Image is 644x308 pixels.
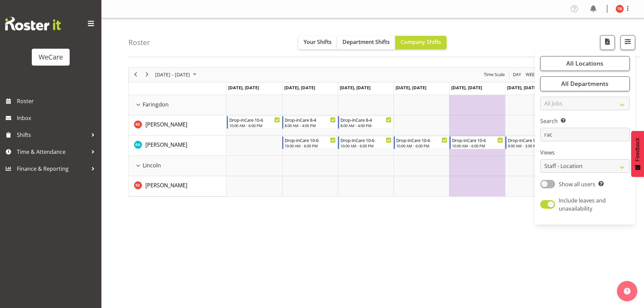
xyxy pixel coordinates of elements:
span: [DATE], [DATE] [451,85,482,91]
button: Your Shifts [298,36,337,49]
span: Your Shifts [304,38,332,46]
div: Drop-inCare 8-4 [340,116,391,123]
span: [DATE], [DATE] [507,85,538,91]
span: Faringdon [143,100,169,109]
span: Day [512,70,522,79]
span: Show all users [559,181,595,188]
div: Rachna Anderson"s event - Drop-inCare 10-6 Begin From Friday, October 24, 2025 at 10:00:00 AM GMT... [450,136,505,149]
span: Time Scale [483,70,505,79]
span: [DATE], [DATE] [284,85,315,91]
a: [PERSON_NAME] [145,120,187,128]
button: Feedback - Show survey [631,131,644,177]
span: Department Shifts [342,38,390,46]
div: next period [141,68,153,82]
div: Drop-inCare 9-3 [508,137,559,143]
div: 10:00 AM - 6:00 PM [285,143,336,148]
input: Search [540,128,630,141]
div: 8:00 AM - 4:00 PM [285,123,336,128]
img: help-xxl-2.png [624,288,630,294]
span: [PERSON_NAME] [145,121,187,128]
span: Finance & Reporting [17,164,88,174]
div: Timeline Week of October 20, 2025 [128,67,617,197]
div: 10:00 AM - 6:00 PM [396,143,447,148]
button: October 2025 [154,70,199,79]
button: Download a PDF of the roster according to the set date range. [600,35,615,50]
span: Inbox [17,113,98,123]
span: Week [525,70,538,79]
span: Shifts [17,130,88,140]
label: Search [540,117,630,125]
td: Rachel Els resource [129,115,226,136]
div: previous period [130,68,141,82]
div: Rachel Els"s event - Drop-inCare 8-4 Begin From Tuesday, October 21, 2025 at 8:00:00 AM GMT+13:00... [282,116,337,129]
button: Company Shifts [395,36,447,49]
button: Timeline Day [512,70,522,79]
td: Lincoln resource [129,156,226,176]
img: Rosterit website logo [5,17,61,30]
img: tyla-boyd11707.jpg [616,5,624,13]
button: Department Shifts [337,36,395,49]
div: Drop-inCare 10-6 [340,137,391,143]
button: Time Scale [483,70,506,79]
span: All Locations [566,59,603,67]
div: 10:00 AM - 6:00 PM [340,143,391,148]
div: Drop-inCare 8-4 [285,116,336,123]
span: Time & Attendance [17,147,88,157]
span: Include leaves and unavailability [559,197,606,212]
span: Company Shifts [401,38,441,46]
div: 8:00 AM - 4:00 PM [340,123,391,128]
span: Feedback [635,138,641,161]
span: All Departments [561,79,609,88]
td: Faringdon resource [129,95,226,115]
div: Drop-inCare 10-6 [285,137,336,143]
span: [PERSON_NAME] [145,182,187,189]
td: Rachna Anderson resource [129,136,226,156]
label: Views [540,148,630,157]
span: Roster [17,96,98,106]
div: Rachna Anderson"s event - Drop-inCare 10-6 Begin From Wednesday, October 22, 2025 at 10:00:00 AM ... [338,136,393,149]
div: Drop-inCare 10-6 [396,137,447,143]
div: Rachna Anderson"s event - Drop-inCare 9-3 Begin From Saturday, October 25, 2025 at 9:00:00 AM GMT... [505,136,560,149]
h4: Roster [128,39,150,46]
span: [PERSON_NAME] [145,141,187,148]
table: Timeline Week of October 20, 2025 [226,95,617,196]
a: [PERSON_NAME] [145,181,187,189]
div: 10:00 AM - 6:00 PM [452,143,503,148]
span: [DATE], [DATE] [340,85,371,91]
td: Rachel Els resource [129,176,226,196]
div: 10:00 AM - 6:00 PM [229,123,280,128]
button: Timeline Week [525,70,539,79]
span: Lincoln [143,161,161,169]
div: Rachna Anderson"s event - Drop-inCare 10-6 Begin From Tuesday, October 21, 2025 at 10:00:00 AM GM... [282,136,337,149]
div: Rachna Anderson"s event - Drop-inCare 10-6 Begin From Thursday, October 23, 2025 at 10:00:00 AM G... [394,136,449,149]
button: Previous [131,70,140,79]
span: [DATE], [DATE] [396,85,426,91]
div: 9:00 AM - 3:00 PM [508,143,559,148]
div: Drop-inCare 10-6 [229,116,280,123]
a: [PERSON_NAME] [145,141,187,149]
button: All Departments [540,76,630,91]
button: Filter Shifts [620,35,635,50]
div: October 20 - 26, 2025 [153,68,200,82]
div: Rachel Els"s event - Drop-inCare 8-4 Begin From Wednesday, October 22, 2025 at 8:00:00 AM GMT+13:... [338,116,393,129]
div: Rachel Els"s event - Drop-inCare 10-6 Begin From Monday, October 20, 2025 at 10:00:00 AM GMT+13:0... [227,116,282,129]
div: Drop-inCare 10-6 [452,137,503,143]
span: [DATE] - [DATE] [154,70,191,79]
div: WeCare [39,52,63,62]
button: Next [143,70,152,79]
button: All Locations [540,56,630,71]
span: [DATE], [DATE] [228,85,259,91]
